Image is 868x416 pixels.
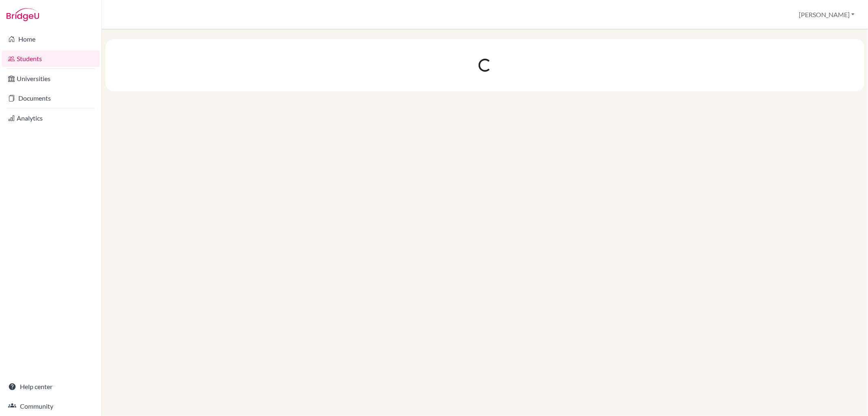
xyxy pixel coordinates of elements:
[2,51,100,67] a: Students
[2,398,100,414] a: Community
[2,70,100,87] a: Universities
[2,31,100,47] a: Home
[2,110,100,126] a: Analytics
[795,7,858,22] button: [PERSON_NAME]
[2,90,100,106] a: Documents
[7,8,39,21] img: Bridge-U
[2,379,100,395] a: Help center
